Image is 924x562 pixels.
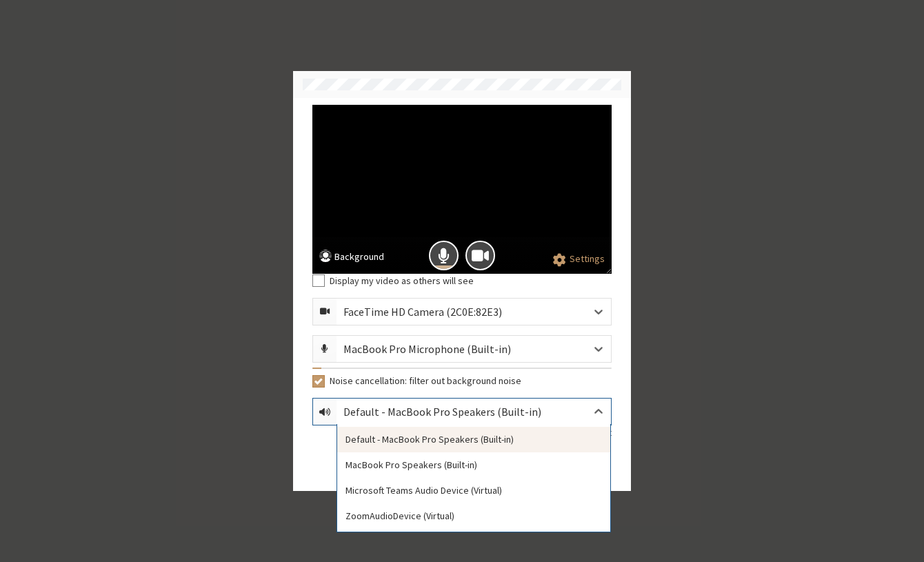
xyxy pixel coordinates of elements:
div: Microsoft Teams Audio Device (Virtual) [337,478,610,503]
div: MacBook Pro Microphone (Built-in) [343,341,533,357]
button: Camera is on [465,241,495,270]
div: MacBook Pro Speakers (Built-in) [337,452,610,478]
label: Noise cancellation: filter out background noise [330,374,612,388]
div: Default - MacBook Pro Speakers (Built-in) [337,427,610,452]
div: Default - MacBook Pro Speakers (Built-in) [343,403,563,420]
div: ZoomAudioDevice (Virtual) [337,503,610,529]
label: Display my video as others will see [330,274,612,288]
button: Background [319,250,384,267]
button: Settings [553,252,605,267]
div: FaceTime HD Camera (2C0E:82E3) [343,303,524,320]
button: Mic is on [429,241,459,270]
